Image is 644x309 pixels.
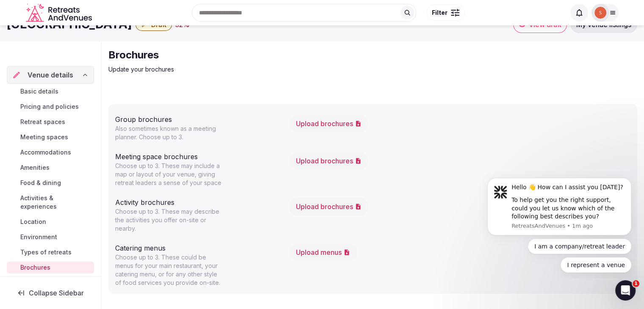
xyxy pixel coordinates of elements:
span: 1 [633,280,639,287]
span: Meeting spaces [20,133,68,141]
span: Types of retreats [20,248,72,257]
img: sanatogaspring [594,7,606,19]
a: Activities & experiences [7,192,94,212]
button: Upload brochures [289,114,368,133]
button: Upload brochures [289,152,368,170]
div: Meeting space brochures [115,148,282,162]
a: Visit the homepage [26,3,94,22]
button: Collapse Sidebar [7,284,94,302]
button: Filter [426,5,465,21]
span: Venue details [28,70,73,80]
span: Pricing and policies [20,102,79,111]
p: Choose up to 3. These could be menus for your main restaurant, your catering menu, or for any oth... [115,253,224,287]
div: Catering menus [115,240,282,253]
h2: Brochures [108,48,393,62]
span: Environment [20,233,57,241]
a: Brochures [7,262,94,273]
button: Upload menus [289,243,357,262]
span: Location [20,218,46,226]
a: Pricing and policies [7,101,94,113]
a: Retreat spaces [7,116,94,128]
a: Location [7,216,94,228]
button: Upload brochures [289,197,368,216]
span: Filter [432,8,448,17]
div: Activity brochures [115,194,282,207]
a: Types of retreats [7,246,94,258]
p: Update your brochures [108,65,393,74]
p: Also sometimes known as a meeting planner. Choose up to 3. [115,124,224,141]
span: Accommodations [20,148,71,157]
iframe: Intercom live chat [615,280,636,301]
span: Activities & experiences [20,194,91,211]
p: Choose up to 3. These may include a map or layout of your venue, giving retreat leaders a sense o... [115,162,224,187]
div: Group brochures [115,111,282,124]
a: Amenities [7,162,94,174]
a: Meeting spaces [7,131,94,143]
iframe: Intercom notifications message [475,171,644,278]
svg: Retreats and Venues company logo [26,3,94,22]
a: Environment [7,231,94,243]
span: Collapse Sidebar [29,289,84,297]
span: Food & dining [20,179,61,187]
a: Basic details [7,86,94,97]
span: Brochures [20,263,50,272]
p: Choose up to 3. These may describe the activities you offer on-site or nearby. [115,207,224,233]
span: Basic details [20,87,58,96]
a: Accommodations [7,146,94,158]
span: Amenities [20,163,50,172]
span: Retreat spaces [20,118,65,126]
a: Food & dining [7,177,94,189]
